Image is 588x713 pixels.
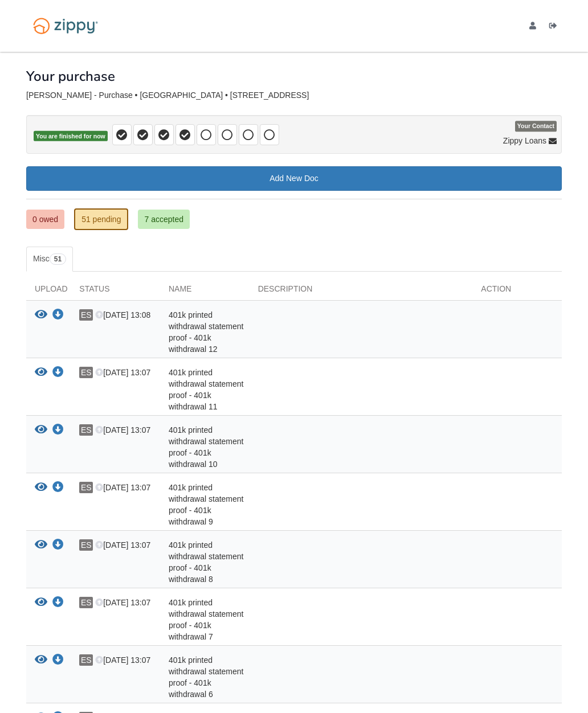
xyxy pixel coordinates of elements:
[26,166,562,191] a: Add New Doc
[26,69,115,84] h1: Your purchase
[503,135,546,146] span: Zippy Loans
[160,283,250,300] div: Name
[95,425,150,435] span: [DATE] 13:07
[52,311,64,320] a: Download 401k printed withdrawal statement proof - 401k withdrawal 12
[169,598,244,641] span: 401k printed withdrawal statement proof - 401k withdrawal 7
[169,483,244,526] span: 401k printed withdrawal statement proof - 401k withdrawal 9
[95,483,150,492] span: [DATE] 13:07
[26,13,105,39] img: Logo
[169,368,244,411] span: 401k printed withdrawal statement proof - 401k withdrawal 11
[74,208,128,230] a: 51 pending
[250,283,473,300] div: Description
[515,121,557,132] span: Your Contact
[79,309,93,321] span: ES
[35,309,47,321] button: View 401k printed withdrawal statement proof - 401k withdrawal 12
[35,424,47,436] button: View 401k printed withdrawal statement proof - 401k withdrawal 10
[79,654,93,666] span: ES
[35,654,47,666] button: View 401k printed withdrawal statement proof - 401k withdrawal 6
[26,247,73,272] a: Misc
[26,210,64,229] a: 0 owed
[52,483,64,493] a: Download 401k printed withdrawal statement proof - 401k withdrawal 9
[95,598,150,607] span: [DATE] 13:07
[50,253,66,265] span: 51
[549,22,562,33] a: Log out
[95,540,150,550] span: [DATE] 13:07
[79,597,93,608] span: ES
[35,482,47,494] button: View 401k printed withdrawal statement proof - 401k withdrawal 9
[169,425,244,469] span: 401k printed withdrawal statement proof - 401k withdrawal 10
[169,310,244,354] span: 401k printed withdrawal statement proof - 401k withdrawal 12
[26,283,71,300] div: Upload
[52,426,64,435] a: Download 401k printed withdrawal statement proof - 401k withdrawal 10
[79,482,93,493] span: ES
[35,597,47,609] button: View 401k printed withdrawal statement proof - 401k withdrawal 7
[52,599,64,608] a: Download 401k printed withdrawal statement proof - 401k withdrawal 7
[35,539,47,551] button: View 401k printed withdrawal statement proof - 401k withdrawal 8
[35,367,47,379] button: View 401k printed withdrawal statement proof - 401k withdrawal 11
[95,655,150,665] span: [DATE] 13:07
[52,368,64,378] a: Download 401k printed withdrawal statement proof - 401k withdrawal 11
[529,22,541,33] a: edit profile
[34,131,108,142] span: You are finished for now
[79,539,93,551] span: ES
[79,424,93,436] span: ES
[472,283,562,300] div: Action
[71,283,160,300] div: Status
[26,91,562,100] div: [PERSON_NAME] - Purchase • [GEOGRAPHIC_DATA] • [STREET_ADDRESS]
[95,310,150,319] span: [DATE] 13:08
[79,367,93,378] span: ES
[169,655,244,699] span: 401k printed withdrawal statement proof - 401k withdrawal 6
[52,656,64,665] a: Download 401k printed withdrawal statement proof - 401k withdrawal 6
[52,541,64,550] a: Download 401k printed withdrawal statement proof - 401k withdrawal 8
[95,368,150,377] span: [DATE] 13:07
[138,210,190,229] a: 7 accepted
[169,540,244,584] span: 401k printed withdrawal statement proof - 401k withdrawal 8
